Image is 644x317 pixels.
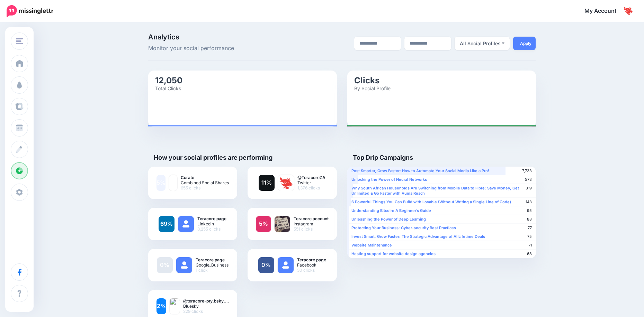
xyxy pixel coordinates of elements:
[351,251,436,256] b: Hosting support for website design agencies
[181,180,229,185] span: Combined Social Shares
[525,177,532,182] span: 573
[578,3,634,20] a: My Account
[256,216,271,232] a: 5%
[155,75,182,85] text: 12,050
[527,208,532,213] span: 95
[157,257,173,273] a: 0%
[197,216,226,221] b: Teracore page
[347,154,413,161] h4: Top Drip Campaigns
[528,225,532,231] span: 77
[351,234,485,239] b: Invest Smart, Grow Faster: The Strategic Advantage of AI Lifetime Deals
[351,177,427,182] b: Unlocking the Power of Neural Networks
[258,257,274,273] a: 0%
[7,5,53,17] img: Missinglettr
[522,168,532,174] span: 7,733
[196,268,229,273] span: 1 click
[455,37,510,50] button: All Social Profiles
[354,75,379,85] text: Clicks
[197,226,226,232] span: 8,255 clicks
[148,34,270,40] span: Analytics
[183,309,229,314] span: 229 clicks
[513,37,536,50] button: Apply
[183,298,229,304] b: @teracore-pty.bsky.…
[297,268,326,273] span: 30 clicks
[351,243,392,248] b: Website Maintenance
[176,257,192,273] img: user_default_image.png
[351,168,489,173] b: Post Smarter, Grow Faster: How to Automate Your Social Media Like a Pro!
[196,257,229,262] b: Teracore page
[278,257,294,273] img: user_default_image.png
[527,234,532,239] span: 75
[159,216,175,232] a: 69%
[351,199,511,204] b: 6 Powerful Things You Can Build with Lovable (Without Writing a Single Line of Code)
[297,180,325,185] span: Twitter
[297,185,325,190] span: 1,376 clicks
[351,208,431,213] b: Understanding Bitcoin: A Beginner’s Guide
[181,185,229,190] span: 655 clicks
[527,251,532,257] span: 68
[148,154,272,161] h4: How your social profiles are performing
[351,225,456,230] b: Protecting Your Business: Cyber-security Best Practices
[528,243,532,248] span: 71
[178,216,194,232] img: user_default_image.png
[354,85,391,91] text: By Social Profile
[297,175,325,180] b: @TeracoreZA
[156,175,166,191] a: 5%
[181,175,229,180] b: Curate
[275,216,290,232] img: .png-82458
[278,175,294,191] img: I-HudfTB-88570.jpg
[197,221,226,226] span: Linkedin
[526,199,532,205] span: 143
[156,298,167,314] a: 2%
[183,304,229,309] span: Bluesky
[294,216,329,221] b: Teracore account
[526,186,532,191] span: 319
[527,217,532,222] span: 88
[351,186,519,196] b: Why South African Households Are Switching from Mobile Data to Fibre: Save Money, Get Unlimited &...
[259,175,275,191] a: 11%
[155,85,181,91] text: Total Clicks
[297,257,326,262] b: Teracore page
[460,39,501,48] div: All Social Profiles
[294,221,329,226] span: Instagram
[297,262,326,268] span: Facebook
[148,44,270,53] span: Monitor your social performance
[16,38,23,44] img: menu.png
[294,226,329,232] span: 551 clicks
[351,217,426,222] b: Unleashing the Power of Deep Learning
[196,262,229,268] span: Google_Business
